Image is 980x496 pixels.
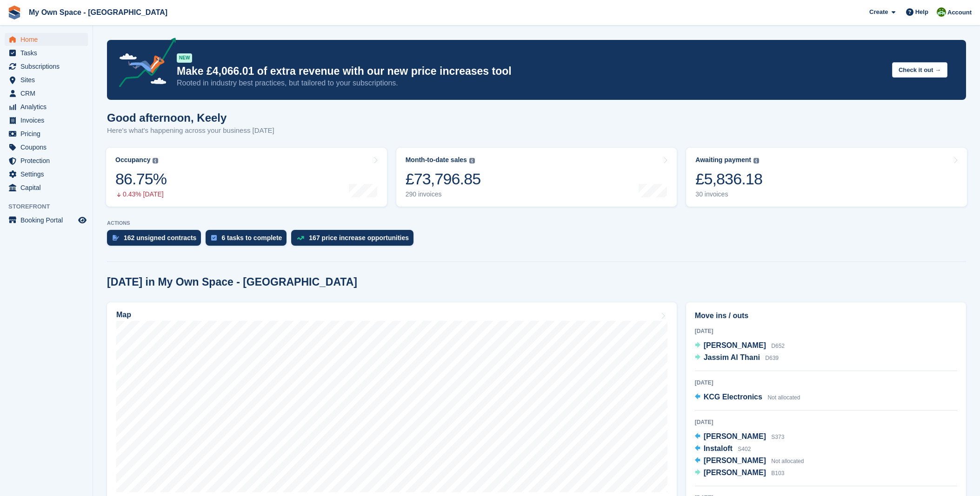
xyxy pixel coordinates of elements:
[20,154,76,167] span: Protection
[20,168,76,181] span: Settings
[5,141,88,154] a: menu
[20,214,76,227] span: Booking Portal
[695,170,762,189] div: £5,836.18
[704,457,766,464] span: [PERSON_NAME]
[5,127,88,140] a: menu
[695,190,762,198] div: 30 invoices
[115,190,167,198] div: 0.43% [DATE]
[25,5,171,20] a: My Own Space - [GEOGRAPHIC_DATA]
[20,73,76,86] span: Sites
[5,214,88,227] a: menu
[177,78,885,88] p: Rooted in industry best practices, but tailored to your subscriptions.
[206,230,291,250] a: 6 tasks to complete
[869,7,888,17] span: Create
[695,392,800,404] a: KCG Electronics Not allocated
[704,432,766,440] span: [PERSON_NAME]
[704,469,766,476] span: [PERSON_NAME]
[686,148,967,207] a: Awaiting payment £5,836.18 30 invoices
[753,158,759,163] img: icon-info-grey-7440780725fd019a000dd9b08b2336e03edf1995a4989e88bcd33f0948082b44.svg
[5,154,88,167] a: menu
[695,431,785,443] a: [PERSON_NAME] S373
[20,141,76,154] span: Coupons
[153,158,158,163] img: icon-info-grey-7440780725fd019a000dd9b08b2336e03edf1995a4989e88bcd33f0948082b44.svg
[5,181,88,194] a: menu
[704,393,762,401] span: KCG Electronics
[771,434,784,440] span: S373
[20,127,76,140] span: Pricing
[291,230,418,250] a: 167 price increase opportunities
[695,156,751,164] div: Awaiting payment
[115,156,150,164] div: Occupancy
[20,100,76,113] span: Analytics
[20,33,76,46] span: Home
[20,114,76,127] span: Invoices
[704,444,733,452] span: Instaloft
[771,458,804,464] span: Not allocated
[704,353,760,361] span: Jassim Al Thani
[77,215,88,226] a: Preview store
[396,148,677,207] a: Month-to-date sales £73,796.85 290 invoices
[406,190,481,198] div: 290 invoices
[892,62,947,78] button: Check it out →
[5,100,88,113] a: menu
[695,352,779,364] a: Jassim Al Thani D639
[771,343,785,349] span: D652
[704,341,766,349] span: [PERSON_NAME]
[107,230,206,250] a: 162 unsigned contracts
[915,7,928,17] span: Help
[7,6,21,20] img: stora-icon-8386f47178a22dfd0bd8f6a31ec36ba5ce8667c1dd55bd0f319d3a0aa187defe.svg
[695,379,957,387] div: [DATE]
[5,114,88,127] a: menu
[695,310,957,321] h2: Move ins / outs
[20,87,76,100] span: CRM
[115,170,167,189] div: 86.75%
[20,181,76,194] span: Capital
[765,355,779,361] span: D639
[937,7,946,17] img: Keely
[695,443,751,455] a: Instaloft S402
[695,418,957,426] div: [DATE]
[309,234,409,241] div: 167 price increase opportunities
[211,235,217,241] img: task-75834270c22a3079a89374b754ae025e5fb1db73e45f91037f5363f120a921f8.svg
[5,87,88,100] a: menu
[767,394,800,401] span: Not allocated
[5,73,88,86] a: menu
[695,340,785,352] a: [PERSON_NAME] D652
[116,311,131,319] h2: Map
[406,170,481,189] div: £73,796.85
[695,327,957,335] div: [DATE]
[297,236,304,240] img: price_increase_opportunities-93ffe204e8149a01c8c9dc8f82e8f89637d9d84a8eef4429ea346261dce0b2c0.svg
[107,220,966,226] p: ACTIONS
[107,125,274,136] p: Here's what's happening across your business [DATE]
[5,60,88,73] a: menu
[177,53,192,63] div: NEW
[20,46,76,59] span: Tasks
[221,234,282,241] div: 6 tasks to complete
[5,33,88,46] a: menu
[469,158,475,163] img: icon-info-grey-7440780725fd019a000dd9b08b2336e03edf1995a4989e88bcd33f0948082b44.svg
[107,111,274,124] h1: Good afternoon, Keely
[20,60,76,73] span: Subscriptions
[5,46,88,59] a: menu
[106,148,387,207] a: Occupancy 86.75% 0.43% [DATE]
[177,65,885,78] p: Make £4,066.01 of extra revenue with our new price increases tool
[8,202,93,211] span: Storefront
[771,470,784,476] span: B103
[947,8,972,17] span: Account
[113,235,119,241] img: contract_signature_icon-13c848040528278c33f63329250d36e43548de30e8caae1d1a13099fd9432cc5.svg
[5,168,88,181] a: menu
[107,276,357,288] h2: [DATE] in My Own Space - [GEOGRAPHIC_DATA]
[695,455,804,467] a: [PERSON_NAME] Not allocated
[406,156,467,164] div: Month-to-date sales
[695,467,785,479] a: [PERSON_NAME] B103
[738,446,751,452] span: S402
[124,234,196,241] div: 162 unsigned contracts
[111,38,176,91] img: price-adjustments-announcement-icon-8257ccfd72463d97f412b2fc003d46551f7dbcb40ab6d574587a9cd5c0d94...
